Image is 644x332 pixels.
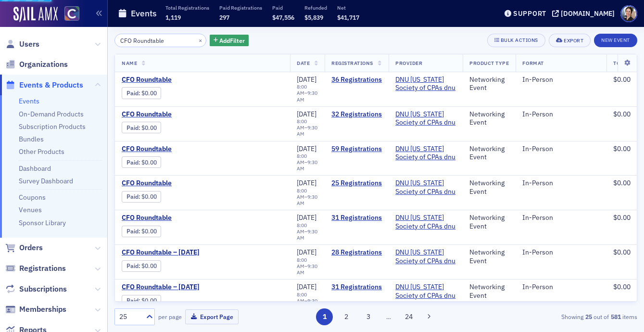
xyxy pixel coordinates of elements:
[19,193,46,202] a: Coupons
[331,248,382,257] a: 28 Registrations
[19,59,68,70] span: Organizations
[141,297,157,304] span: $0.00
[331,179,382,188] a: 25 Registrations
[126,262,141,269] span: :
[5,284,67,294] a: Subscriptions
[196,36,205,44] button: ×
[395,248,456,265] span: DNU Colorado Society of CPAs dnu
[297,292,318,310] div: –
[297,124,317,137] time: 9:30 AM
[395,179,456,196] span: DNU Colorado Society of CPAs dnu
[126,228,139,235] a: Paid
[141,262,157,269] span: $0.00
[122,179,283,188] span: CFO Roundtable
[126,262,139,269] a: Paid
[297,188,318,206] div: –
[561,9,615,18] div: [DOMAIN_NAME]
[522,214,600,222] div: In-Person
[126,89,141,97] span: :
[395,179,456,196] a: DNU [US_STATE] Society of CPAs dnu
[122,260,161,272] div: Paid: 30 - $0
[395,283,456,300] span: DNU Colorado Society of CPAs dnu
[122,248,283,257] a: CFO Roundtable – [DATE]
[469,179,509,196] div: Networking Event
[19,218,66,227] a: Sponsor Library
[395,283,456,300] a: DNU [US_STATE] Society of CPAs dnu
[122,156,161,168] div: Paid: 60 - $0
[522,110,600,119] div: In-Person
[522,60,543,66] span: Format
[122,110,283,119] a: CFO Roundtable
[400,308,417,325] button: 24
[522,145,600,153] div: In-Person
[331,60,373,66] span: Registrations
[122,283,283,292] span: CFO Roundtable – January 2020
[119,312,140,322] div: 25
[297,75,316,84] span: [DATE]
[19,243,43,253] span: Orders
[522,283,600,292] div: In-Person
[469,214,509,230] div: Networking Event
[114,34,206,47] input: Search…
[19,39,39,50] span: Users
[331,145,382,153] a: 59 Registrations
[297,60,310,66] span: Date
[297,179,316,187] span: [DATE]
[382,312,395,321] span: …
[297,257,318,276] div: –
[469,76,509,92] div: Networking Event
[297,118,307,131] time: 8:00 AM
[297,144,316,153] span: [DATE]
[331,283,382,292] a: 31 Registrations
[19,97,39,105] a: Events
[141,89,157,97] span: $0.00
[19,122,86,131] a: Subscription Products
[165,4,209,11] p: Total Registrations
[122,145,283,153] a: CFO Roundtable
[487,34,545,47] button: Bulk Actions
[19,263,66,274] span: Registrations
[297,256,307,269] time: 8:00 AM
[122,214,283,222] a: CFO Roundtable
[549,34,591,47] button: Export
[304,13,323,21] span: $5,839
[219,13,229,21] span: 297
[141,159,157,166] span: $0.00
[272,13,294,21] span: $47,556
[122,122,161,133] div: Paid: 32 - $0
[141,228,157,235] span: $0.00
[613,282,631,291] span: $0.00
[19,147,64,156] a: Other Products
[126,89,139,97] a: Paid
[5,263,66,274] a: Registrations
[613,110,631,118] span: $0.00
[210,35,249,47] button: AddFilter
[13,7,58,22] a: SailAMX
[337,13,359,21] span: $41,717
[122,283,283,292] a: CFO Roundtable – [DATE]
[122,76,283,84] a: CFO Roundtable
[469,60,509,66] span: Product Type
[126,193,141,200] span: :
[331,214,382,222] a: 31 Registrations
[469,248,509,265] div: Networking Event
[360,308,377,325] button: 3
[297,248,316,256] span: [DATE]
[297,213,316,222] span: [DATE]
[126,228,141,235] span: :
[5,304,66,315] a: Memberships
[297,228,317,241] time: 9:30 AM
[613,248,631,256] span: $0.00
[185,309,239,324] button: Export Page
[395,76,456,92] span: DNU Colorado Society of CPAs dnu
[297,193,317,206] time: 9:30 AM
[297,83,307,96] time: 8:00 AM
[297,153,318,172] div: –
[158,312,182,321] label: per page
[583,312,593,321] strong: 25
[395,110,456,127] span: DNU Colorado Society of CPAs dnu
[331,76,382,84] a: 36 Registrations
